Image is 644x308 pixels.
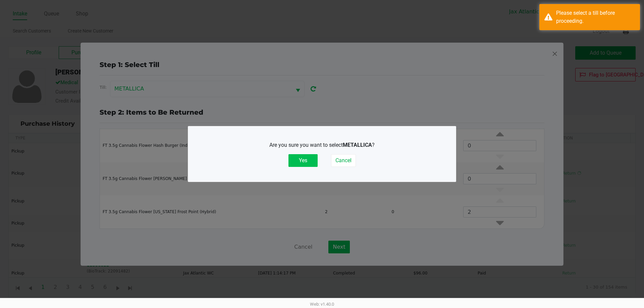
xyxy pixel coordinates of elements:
b: METALLICA [343,142,372,148]
span: Web: v1.40.0 [310,302,334,307]
button: Cancel [331,154,356,167]
div: Please select a till before proceeding. [556,9,635,25]
button: Yes [288,154,318,167]
p: Are you sure you want to select ? [207,141,437,149]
